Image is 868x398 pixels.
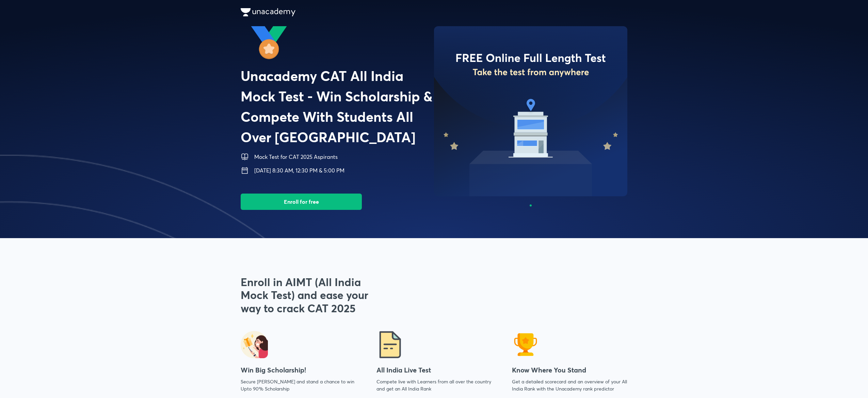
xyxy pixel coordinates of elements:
img: key-point [376,331,404,358]
img: key-point [512,331,539,358]
button: Enroll for free [241,194,362,210]
h4: Win Big Scholarship! [241,365,356,375]
img: key-point [241,331,268,358]
img: book [241,153,249,161]
h2: Enroll in AIMT (All India Mock Test) and ease your way to crack CAT 2025 [241,276,376,315]
h4: All India Live Test [376,365,492,375]
p: Get a detailed scorecard and an overview of your All India Rank with the Unacademy rank predictor [512,378,627,392]
a: logo [241,8,627,18]
img: logo [241,8,295,16]
img: banner-0 [434,26,627,196]
img: logo [241,26,434,60]
p: Secure [PERSON_NAME] and stand a chance to win Upto 90% Scholarship [241,378,356,392]
p: Compete live with Learners from all over the country and get an All India Rank [376,378,492,392]
h4: Know Where You Stand [512,365,627,375]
